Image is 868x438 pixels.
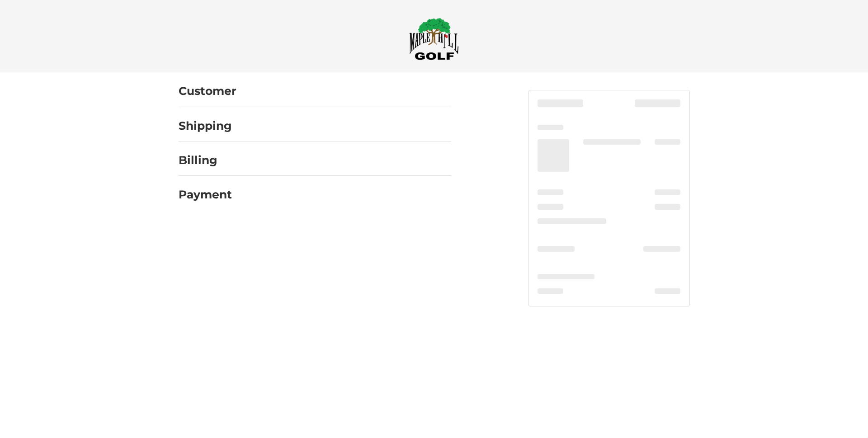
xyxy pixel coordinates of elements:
[179,188,232,202] h2: Payment
[179,153,231,167] h2: Billing
[179,84,236,98] h2: Customer
[409,18,459,60] img: Maple Hill Golf
[9,399,108,429] iframe: Gorgias live chat messenger
[179,119,232,133] h2: Shipping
